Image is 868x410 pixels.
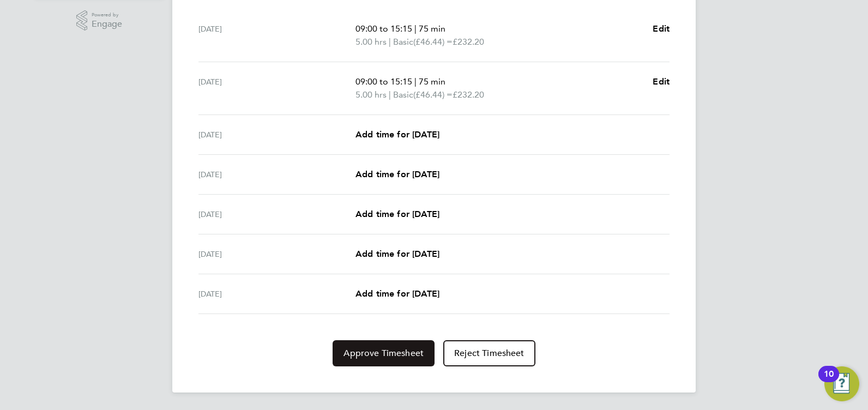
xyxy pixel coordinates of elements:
[824,374,834,388] div: 10
[198,22,355,49] div: [DATE]
[355,288,439,299] span: Add time for [DATE]
[414,23,417,34] span: |
[333,340,435,366] button: Approve Timesheet
[389,89,391,100] span: |
[355,89,387,100] span: 5.00 hrs
[355,208,439,221] a: Add time for [DATE]
[393,35,413,49] span: Basic
[824,366,859,401] button: Open Resource Center, 10 new notifications
[198,128,355,141] div: [DATE]
[414,76,417,87] span: |
[198,287,355,300] div: [DATE]
[653,23,670,34] span: Edit
[443,340,535,366] button: Reject Timesheet
[413,37,453,47] span: (£46.44) =
[355,168,439,181] a: Add time for [DATE]
[454,348,525,359] span: Reject Timesheet
[355,169,439,179] span: Add time for [DATE]
[343,348,424,359] span: Approve Timesheet
[453,37,484,47] span: £232.20
[92,10,122,20] span: Powered by
[413,89,453,100] span: (£46.44) =
[198,75,355,101] div: [DATE]
[198,208,355,221] div: [DATE]
[355,287,439,300] a: Add time for [DATE]
[355,248,439,261] a: Add time for [DATE]
[653,76,670,87] span: Edit
[389,37,391,47] span: |
[355,76,412,87] span: 09:00 to 15:15
[355,249,439,259] span: Add time for [DATE]
[419,23,445,34] span: 75 min
[76,10,123,31] a: Powered byEngage
[198,168,355,181] div: [DATE]
[355,128,439,141] a: Add time for [DATE]
[453,89,484,100] span: £232.20
[393,88,413,101] span: Basic
[198,248,355,261] div: [DATE]
[653,75,670,88] a: Edit
[355,23,412,34] span: 09:00 to 15:15
[92,20,122,29] span: Engage
[355,209,439,219] span: Add time for [DATE]
[355,129,439,140] span: Add time for [DATE]
[653,22,670,35] a: Edit
[419,76,445,87] span: 75 min
[355,37,387,47] span: 5.00 hrs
